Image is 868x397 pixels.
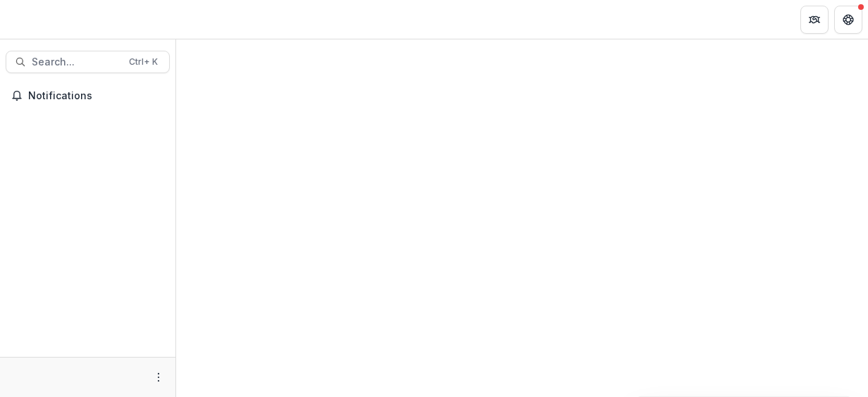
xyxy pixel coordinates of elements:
button: Get Help [834,6,862,34]
span: Notifications [28,90,164,102]
span: Search... [32,56,120,68]
button: More [150,369,167,386]
button: Search... [6,51,170,73]
button: Partners [800,6,829,34]
div: Ctrl + K [126,54,161,70]
button: Notifications [6,84,170,107]
nav: breadcrumb [182,9,242,30]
